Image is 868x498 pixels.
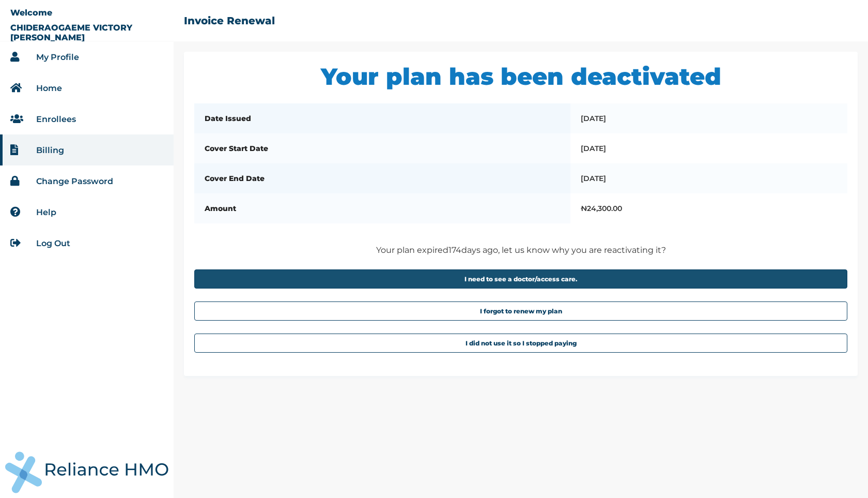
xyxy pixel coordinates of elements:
th: Date Issued [194,103,570,133]
td: ₦ 24,300.00 [570,193,847,223]
img: RelianceHMO's Logo [5,451,168,493]
a: Help [36,207,56,217]
th: Cover End Date [194,163,570,193]
th: Cover Start Date [194,133,570,163]
td: [DATE] [570,133,847,163]
a: Log Out [36,238,70,248]
button: I forgot to renew my plan [194,301,847,321]
h1: Your plan has been deactivated [194,62,847,90]
td: [DATE] [570,103,847,133]
th: Amount [194,193,570,223]
a: Change Password [36,176,113,186]
p: Welcome [10,8,52,18]
a: Enrollees [36,114,76,124]
a: My Profile [36,52,79,62]
a: Billing [36,145,64,155]
button: I did not use it so I stopped paying [194,334,847,353]
td: [DATE] [570,163,847,193]
h2: Invoice Renewal [184,14,275,27]
p: CHIDERAOGAEME VICTORY [PERSON_NAME] [10,23,163,42]
button: I need to see a doctor/access care. [194,269,847,289]
p: Your plan expired 174 days ago, let us know why you are reactivating it? [194,244,847,256]
a: Home [36,83,62,93]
